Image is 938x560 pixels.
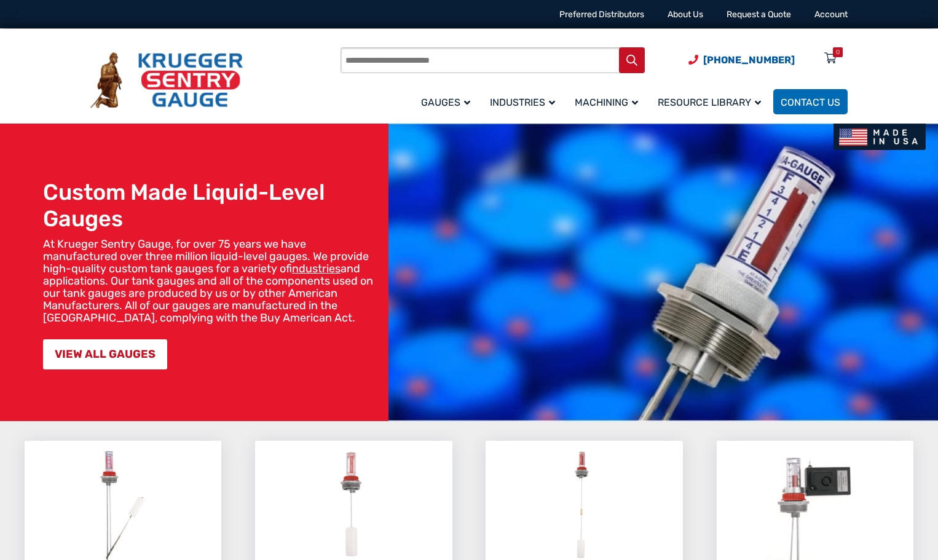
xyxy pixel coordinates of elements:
a: Account [814,9,848,20]
a: Phone Number (920) 434-8860 [688,52,795,68]
div: 0 [836,47,840,57]
img: Made In USA [834,124,926,150]
a: Resource Library [650,87,773,116]
span: Resource Library [658,97,761,108]
a: industries [292,262,341,275]
span: Gauges [421,97,470,108]
a: Preferred Distributors [559,9,644,20]
a: Request a Quote [727,9,791,20]
a: VIEW ALL GAUGES [43,339,167,369]
h1: Custom Made Liquid-Level Gauges [43,179,382,232]
img: Krueger Sentry Gauge [90,52,243,109]
a: Contact Us [773,89,848,114]
a: Gauges [414,87,483,116]
span: Machining [575,97,638,108]
p: At Krueger Sentry Gauge, for over 75 years we have manufactured over three million liquid-level g... [43,238,382,324]
a: About Us [668,9,703,20]
a: Industries [483,87,567,116]
span: Industries [490,97,555,108]
a: Machining [567,87,650,116]
span: Contact Us [781,97,840,108]
img: bg_hero_bannerksentry [388,124,938,421]
span: [PHONE_NUMBER] [703,54,795,66]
